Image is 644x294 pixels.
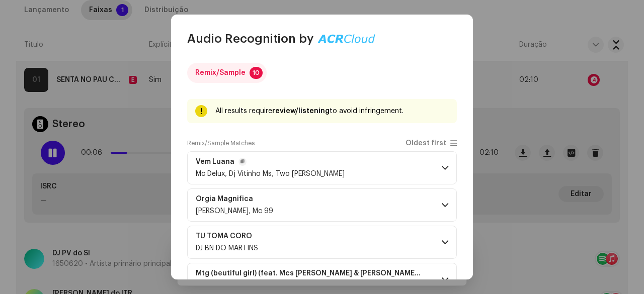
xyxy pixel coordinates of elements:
[196,195,253,203] strong: Orgia Magnifica
[196,232,264,240] span: TU TOMA CORO
[215,105,449,117] div: All results require to avoid infringement.
[196,245,258,252] span: DJ BN DO MARTINS
[187,31,313,47] span: Audio Recognition by
[196,208,273,215] span: DJ Rodrigues, Mc 99
[272,108,330,115] strong: review/listening
[187,226,457,259] p-accordion-header: TU TOMA CORODJ BN DO MARTINS
[187,188,457,222] p-accordion-header: Orgia Magnifica[PERSON_NAME], Mc 99
[196,158,345,166] span: Vem Luana
[406,139,457,147] p-togglebutton: Oldest first
[406,140,446,147] span: Oldest first
[250,67,263,79] p-badge: 10
[196,269,434,277] span: Mtg (beutiful girl) (feat. Mcs Pessoa & Neguinho do ITR)
[195,63,246,83] div: Remix/Sample
[187,139,255,147] label: Remix/Sample Matches
[196,195,273,203] span: Orgia Magnifica
[187,151,457,184] p-accordion-header: Vem LuanaMc Delux, Dj Vitinho Ms, Two [PERSON_NAME]
[196,269,422,277] strong: Mtg (beutiful girl) (feat. Mcs [PERSON_NAME] & [PERSON_NAME] do ITR)
[196,158,234,166] strong: Vem Luana
[196,232,252,240] strong: TU TOMA CORO
[196,170,345,177] span: Mc Delux, Dj Vitinho Ms, Two Maloka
